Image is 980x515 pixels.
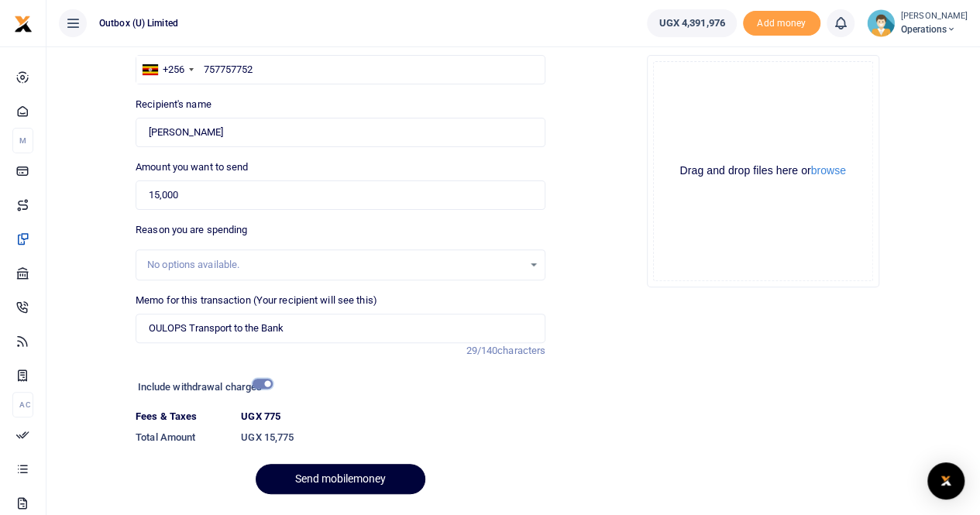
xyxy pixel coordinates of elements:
div: Drag and drop files here or [654,163,872,178]
dt: Fees & Taxes [129,409,235,424]
a: profile-user [PERSON_NAME] Operations [867,9,968,37]
div: File Uploader [647,55,879,287]
label: Memo for this transaction (Your recipient will see this) [136,293,377,308]
div: No options available. [147,257,523,273]
img: profile-user [867,9,895,37]
input: Enter extra information [136,314,545,343]
label: Recipient's name [136,97,211,112]
li: Ac [12,392,33,417]
input: MTN & Airtel numbers are validated [136,118,545,147]
h6: UGX 15,775 [241,431,545,444]
li: M [12,128,33,153]
span: Operations [901,22,968,36]
a: logo-small logo-large logo-large [14,17,33,29]
div: Uganda: +256 [136,56,198,84]
h6: Total Amount [136,431,229,444]
span: UGX 4,391,976 [658,15,724,31]
img: logo-small [14,15,33,33]
span: Add money [743,11,820,36]
span: characters [497,345,545,356]
span: Outbox (U) Limited [93,16,184,30]
label: Amount you want to send [136,160,248,175]
small: [PERSON_NAME] [901,10,968,23]
a: Add money [743,16,820,28]
a: UGX 4,391,976 [647,9,736,37]
span: 29/140 [466,345,497,356]
label: UGX 775 [241,409,280,424]
input: UGX [136,180,545,210]
li: Wallet ballance [641,9,742,37]
div: +256 [163,62,184,77]
input: Enter phone number [136,55,545,84]
h6: Include withdrawal charges [138,381,266,393]
button: Send mobilemoney [256,464,425,494]
button: browse [811,165,846,176]
li: Toup your wallet [743,11,820,36]
label: Reason you are spending [136,222,247,238]
div: Open Intercom Messenger [927,462,965,500]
